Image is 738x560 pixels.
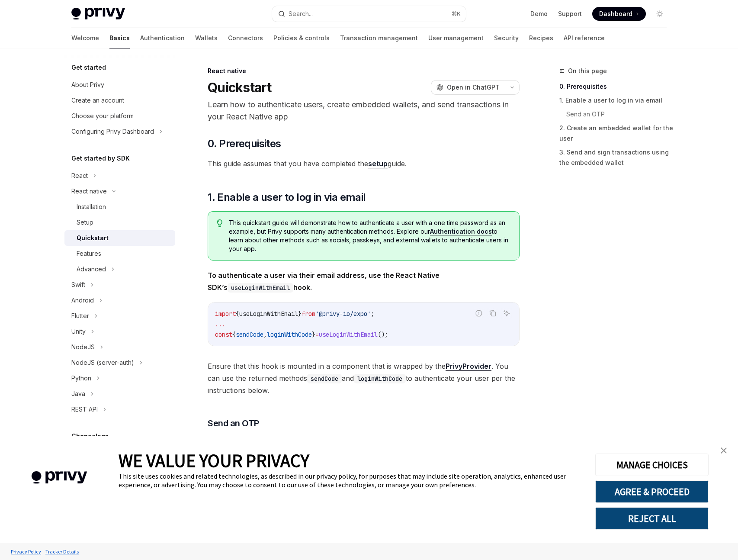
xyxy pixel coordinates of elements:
span: Dashboard [599,10,632,18]
h5: Get started by SDK [71,153,130,164]
a: 1. Enable a user to log in via email [559,93,674,107]
button: MANAGE CHOICES [595,454,709,476]
span: ⌘ K [452,10,461,17]
span: 0. Prerequisites [208,137,281,151]
span: 1. Enable a user to log in via email [208,190,366,204]
h1: Quickstart [208,80,272,95]
a: Installation [64,199,175,215]
a: Dashboard [592,7,646,21]
div: Create an account [71,95,124,106]
div: NodeJS [71,342,95,352]
a: Welcome [71,28,99,48]
button: Copy the contents from the code block [487,308,498,319]
span: const [215,331,232,338]
svg: Tip [217,219,223,227]
span: } [312,331,315,338]
span: = [315,331,319,338]
div: Advanced [77,264,106,274]
span: ... [215,320,225,328]
a: Support [558,10,582,18]
code: useLoginWithEmail [228,283,293,293]
p: Learn how to authenticate users, create embedded wallets, and send transactions in your React Nat... [208,99,520,123]
span: import [215,310,236,318]
a: User management [428,28,484,48]
div: About Privy [71,80,104,90]
a: Setup [64,215,175,230]
span: useLoginWithEmail [239,310,298,318]
a: Policies & controls [273,28,330,48]
span: WE VALUE YOUR PRIVACY [119,449,309,472]
span: from [302,310,315,318]
a: About Privy [64,77,175,93]
span: This quickstart guide will demonstrate how to authenticate a user with a one time password as an ... [229,219,510,253]
span: Send an OTP [208,417,259,429]
div: Swift [71,280,85,290]
div: REST API [71,404,98,415]
button: Ask AI [501,308,512,319]
div: React native [71,186,107,196]
code: sendCode [307,374,342,383]
a: Tracker Details [43,544,81,559]
a: Features [64,246,175,261]
div: Android [71,295,94,306]
a: Demo [530,10,548,18]
div: Java [71,389,85,399]
div: Unity [71,326,86,337]
span: , [263,331,267,338]
a: API reference [564,28,605,48]
a: Authentication [140,28,185,48]
div: Setup [77,217,93,228]
h5: Get started [71,62,106,73]
div: React native [208,67,520,75]
div: This site uses cookies and related technologies, as described in our privacy policy, for purposes... [119,472,582,489]
a: Security [494,28,519,48]
a: 0. Prerequisites [559,80,674,93]
div: React [71,171,88,181]
span: On this page [568,66,607,76]
a: Create an account [64,93,175,108]
span: sendCode [236,331,263,338]
span: This guide assumes that you have completed the guide. [208,158,520,170]
img: close banner [721,447,727,454]
div: Configuring Privy Dashboard [71,126,154,137]
a: Quickstart [64,230,175,246]
div: Choose your platform [71,111,134,121]
span: Open in ChatGPT [447,83,500,92]
div: Search... [289,9,313,19]
a: Wallets [195,28,218,48]
img: light logo [71,8,125,20]
div: Python [71,373,91,383]
h5: Changelogs [71,431,109,441]
strong: To authenticate a user via their email address, use the React Native SDK’s hook. [208,271,440,292]
span: Ensure that this hook is mounted in a component that is wrapped by the . You can use the returned... [208,360,520,396]
div: Quickstart [77,233,109,243]
a: Basics [109,28,130,48]
a: Privacy Policy [9,544,43,559]
code: loginWithCode [354,374,406,383]
span: } [298,310,302,318]
div: Installation [77,202,106,212]
a: Transaction management [340,28,418,48]
a: setup [368,159,388,168]
span: '@privy-io/expo' [315,310,371,318]
a: PrivyProvider [446,362,491,371]
a: Connectors [228,28,263,48]
a: 3. Send and sign transactions using the embedded wallet [559,145,674,170]
button: Toggle dark mode [653,7,667,21]
span: loginWithCode [267,331,312,338]
a: Recipes [529,28,553,48]
div: Features [77,248,101,259]
span: (); [378,331,388,338]
button: Open in ChatGPT [431,80,505,95]
button: Report incorrect code [473,308,485,319]
img: company logo [13,459,106,496]
button: REJECT ALL [595,507,709,530]
div: NodeJS (server-auth) [71,357,134,368]
button: Search...⌘K [272,6,466,22]
span: Send a one-time passcode (OTP) to the user’s by passing their email address to the method returne... [208,434,520,459]
div: Flutter [71,311,89,321]
a: Send an OTP [566,107,674,121]
a: Authentication docs [430,228,492,235]
a: Choose your platform [64,108,175,124]
span: ; [371,310,374,318]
